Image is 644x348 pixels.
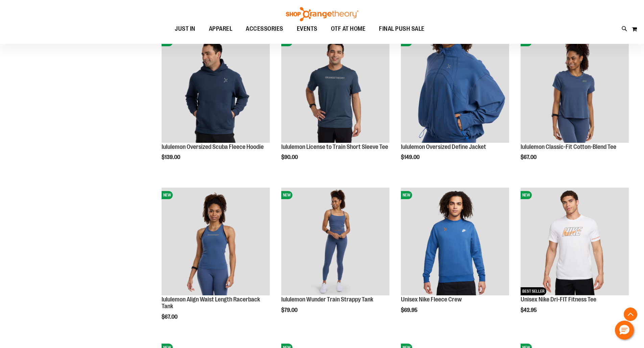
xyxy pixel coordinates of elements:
[521,191,532,199] span: NEW
[281,154,299,160] span: $90.00
[278,31,393,178] div: product
[162,35,270,143] img: lululemon Oversized Scuba Fleece Hoodie
[162,296,260,310] a: lululemon Align Waist Length Racerback Tank
[521,188,629,297] a: Unisex Nike Dri-FIT Fitness TeeNEWBEST SELLER
[162,188,270,296] img: lululemon Align Waist Length Racerback Tank
[521,287,546,295] span: BEST SELLER
[158,184,273,337] div: product
[168,21,202,36] a: JUST IN
[281,188,389,297] a: lululemon Wunder Train Strappy TankNEW
[324,21,373,37] a: OTF AT HOME
[521,188,629,296] img: Unisex Nike Dri-FIT Fitness Tee
[379,21,425,36] span: FINAL PUSH SALE
[521,154,538,160] span: $67.00
[401,191,412,199] span: NEW
[521,307,538,313] span: $42.95
[401,188,509,297] a: Unisex Nike Fleece CrewNEW
[246,21,283,36] span: ACCESSORIES
[162,35,270,144] a: lululemon Oversized Scuba Fleece HoodieNEW
[281,143,388,150] a: lululemon License to Train Short Sleeve Tee
[398,184,512,331] div: product
[331,21,366,36] span: OTF AT HOME
[281,188,389,296] img: lululemon Wunder Train Strappy Tank
[239,21,290,37] a: ACCESSORIES
[281,307,299,313] span: $79.00
[281,35,389,143] img: lululemon License to Train Short Sleeve Tee
[162,314,178,320] span: $67.00
[278,184,393,331] div: product
[521,35,629,144] a: lululemon Classic-Fit Cotton-Blend TeeNEW
[162,191,173,199] span: NEW
[372,21,431,37] a: FINAL PUSH SALE
[290,21,324,37] a: EVENTS
[162,188,270,297] a: lululemon Align Waist Length Racerback TankNEW
[517,31,632,178] div: product
[401,143,486,150] a: lululemon Oversized Define Jacket
[401,188,509,296] img: Unisex Nike Fleece Crew
[401,154,421,160] span: $149.00
[517,184,632,331] div: product
[285,7,359,21] img: Shop Orangetheory
[202,21,239,37] a: APPAREL
[398,31,512,178] div: product
[521,143,616,150] a: lululemon Classic-Fit Cotton-Blend Tee
[297,21,317,36] span: EVENTS
[624,307,637,321] button: Back To Top
[401,307,419,313] span: $69.95
[401,35,509,143] img: lululemon Oversized Define Jacket
[162,143,264,150] a: lululemon Oversized Scuba Fleece Hoodie
[401,35,509,144] a: lululemon Oversized Define JacketNEW
[281,35,389,144] a: lululemon License to Train Short Sleeve TeeNEW
[401,296,462,303] a: Unisex Nike Fleece Crew
[162,154,181,160] span: $139.00
[521,35,629,143] img: lululemon Classic-Fit Cotton-Blend Tee
[209,21,233,36] span: APPAREL
[281,296,373,303] a: lululemon Wunder Train Strappy Tank
[175,21,195,36] span: JUST IN
[158,31,273,178] div: product
[521,296,596,303] a: Unisex Nike Dri-FIT Fitness Tee
[281,191,292,199] span: NEW
[615,321,634,340] button: Hello, have a question? Let’s chat.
